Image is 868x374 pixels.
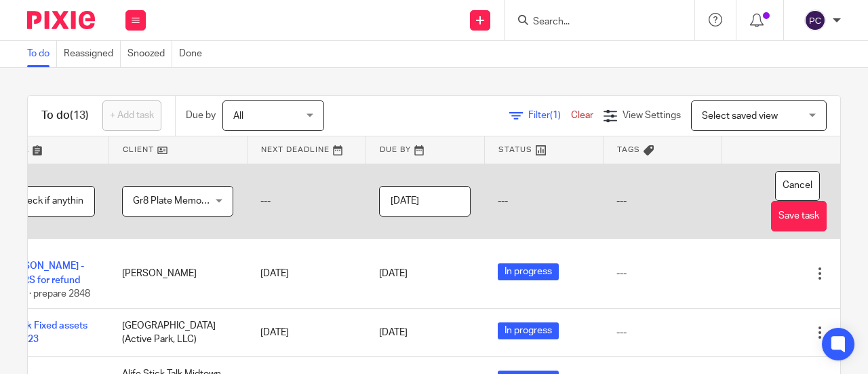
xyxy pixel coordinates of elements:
[27,11,95,29] img: Pixie
[379,186,471,217] input: Pick a date
[603,164,722,239] td: ---
[379,328,408,337] span: [DATE]
[108,239,247,309] td: [PERSON_NAME]
[571,111,593,120] a: Clear
[108,308,247,356] td: [GEOGRAPHIC_DATA] (Active Park, LLC)
[41,109,89,123] h1: To do
[775,171,820,202] button: Cancel
[3,321,87,344] a: Check Fixed assets TY 2023
[179,41,209,67] a: Done
[64,41,121,67] a: Reassigned
[498,322,559,339] span: In progress
[616,326,708,339] div: ---
[27,41,57,67] a: To do
[102,100,161,131] a: + Add task
[623,111,681,120] span: View Settings
[379,269,408,278] span: [DATE]
[702,111,778,121] span: Select saved view
[3,186,95,217] input: Task name
[247,164,366,239] td: ---
[3,248,84,285] a: 2848 [PERSON_NAME] - call IRS for refund
[186,109,216,122] p: Due by
[247,239,366,309] td: [DATE]
[771,201,827,231] button: Save task
[550,111,561,120] span: (1)
[532,16,654,29] input: Search
[233,111,243,121] span: All
[247,308,366,356] td: [DATE]
[498,263,559,280] span: In progress
[3,289,90,299] span: 0 of 2 · prepare 2848
[528,111,571,120] span: Filter
[616,267,708,280] div: ---
[133,196,233,206] span: Gr8 Plate Memorial LLC
[127,41,172,67] a: Snoozed
[70,110,89,121] span: (13)
[804,10,826,31] img: svg%3E
[617,146,640,153] span: Tags
[484,164,603,239] td: ---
